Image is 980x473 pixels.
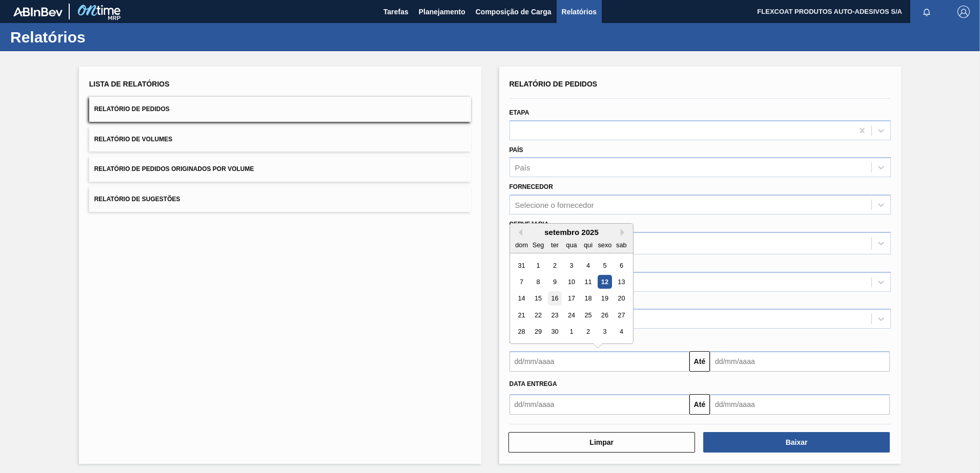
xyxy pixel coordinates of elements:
[598,292,611,306] div: Choose sexta-feira, 19 de setembro de 2025
[547,259,561,272] div: Choose terça-feira, 2 de setembro de 2025
[598,259,611,272] div: Choose sexta-feira, 5 de setembro de 2025
[383,6,409,18] span: Tarefas
[531,292,545,306] div: Choose segunda-feira, 15 de setembro de 2025
[509,146,523,154] label: País
[581,275,595,289] div: Choose quinta-feira, 11 de setembro de 2025
[510,228,633,236] div: setembro 2025
[547,292,561,306] div: Choose terça-feira, 16 de setembro de 2025
[564,259,578,272] div: Choose quarta-feira, 3 de setembro de 2025
[531,275,545,289] div: Choose segunda-feira, 8 de setembro de 2025
[94,196,180,203] span: Relatório de Sugestões
[419,6,465,18] span: Planejamento
[614,308,628,322] div: Choose sábado, 27 de setembro de 2025
[710,351,890,372] input: dd/mm/aaaa
[564,275,578,289] div: Choose quarta-feira, 10 de setembro de 2025
[509,351,689,372] input: dd/mm/aaaa
[515,308,528,322] div: Choose domingo, 21 de setembro de 2025
[515,259,528,272] div: Choose domingo, 31 de agosto de 2025
[515,292,528,306] div: Choose domingo, 14 de setembro de 2025
[89,97,471,122] button: Relatório de Pedidos
[614,259,628,272] div: Choose sábado, 6 de setembro de 2025
[515,238,528,252] div: dom
[581,308,595,322] div: Choose quinta-feira, 25 de setembro de 2025
[910,5,943,19] button: Notificações
[509,380,557,388] span: Data entrega
[515,325,528,339] div: Choose domingo, 28 de setembro de 2025
[515,201,594,209] div: Selecione o fornecedor
[94,105,170,113] span: Relatório de Pedidos
[564,308,578,322] div: Choose quarta-feira, 24 de setembro de 2025
[547,308,561,322] div: Choose terça-feira, 23 de setembro de 2025
[710,394,890,415] input: dd/mm/aaaa
[531,259,545,272] div: Choose segunda-feira, 1 de setembro de 2025
[509,221,549,228] label: Cervejaria
[509,183,553,190] label: Fornecedor
[94,165,254,173] span: Relatório de Pedidos Originados por Volume
[476,6,552,18] span: Composição de Carga
[581,259,595,272] div: Choose quinta-feira, 4 de setembro de 2025
[564,238,578,252] div: qua
[89,157,471,182] button: Relatório de Pedidos Originados por Volume
[703,432,890,453] button: Baixar
[13,7,63,16] img: TNhmsLtSVTkK8tSr43FrP2fwEKptu5GPRR3wAAAABJRU5ErkJggg==
[531,308,545,322] div: Choose segunda-feira, 22 de setembro de 2025
[689,351,710,372] button: Até
[562,6,597,18] span: Relatórios
[564,292,578,306] div: Choose quarta-feira, 17 de setembro de 2025
[531,325,545,339] div: Choose segunda-feira, 29 de setembro de 2025
[508,432,695,453] button: Limpar
[509,109,529,116] label: Etapa
[598,308,611,322] div: Choose sexta-feira, 26 de setembro de 2025
[89,127,471,152] button: Relatório de Volumes
[621,229,628,236] button: Próximo mês
[547,275,561,289] div: Choose terça-feira, 9 de setembro de 2025
[689,394,710,415] button: Até
[581,238,595,252] div: qui
[513,257,629,340] div: Mês 2025-09
[581,292,595,306] div: Choose quinta-feira, 18 de setembro de 2025
[614,292,628,306] div: Choose sábado, 20 de setembro de 2025
[531,238,545,252] div: Seg
[598,238,611,252] div: sexo
[598,275,611,289] div: Choose sexta-feira, 12 de setembro de 2025
[94,136,172,143] span: Relatório de Volumes
[515,163,530,172] div: País
[957,6,970,18] img: Logout
[515,229,522,236] button: Mês anterior
[564,325,578,339] div: Choose quarta-feira, 1 de outubro de 2025
[614,275,628,289] div: Choose sábado, 13 de setembro de 2025
[614,325,628,339] div: Choose sábado, 4 de outubro de 2025
[581,325,595,339] div: Choose quinta-feira, 2 de outubro de 2025
[547,238,561,252] div: ter
[598,325,611,339] div: Choose sexta-feira, 3 de outubro de 2025
[614,238,628,252] div: sab
[10,31,192,43] h1: Relatórios
[547,325,561,339] div: Choose terça-feira, 30 de setembro de 2025
[89,80,170,88] span: Lista de Relatórios
[509,394,689,415] input: dd/mm/aaaa
[89,187,471,212] button: Relatório de Sugestões
[515,275,528,289] div: Choose domingo, 7 de setembro de 2025
[509,80,598,88] span: Relatório de Pedidos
